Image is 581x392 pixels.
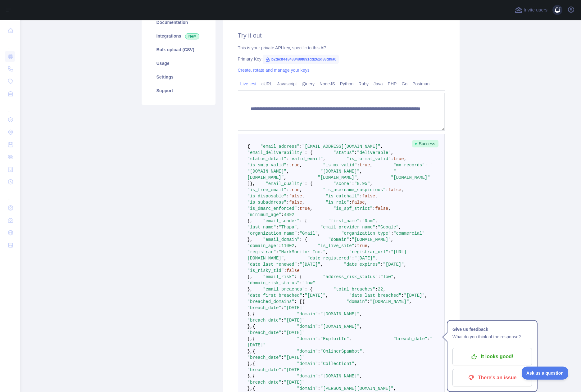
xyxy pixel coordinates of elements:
[320,349,362,354] span: "OnlinerSpambot"
[378,287,383,292] span: 22
[399,225,401,230] span: ,
[247,225,276,230] span: "last_name"
[318,349,320,354] span: :
[297,386,318,391] span: "domain"
[5,189,15,201] div: ...
[279,250,325,255] span: "MarkMonitor Inc."
[362,194,375,199] span: false
[354,243,357,248] span: :
[349,237,352,242] span: :
[302,281,315,286] span: "low"
[247,380,281,385] span: "breach_date"
[378,225,399,230] span: "Google"
[305,181,312,186] span: : {
[401,293,404,298] span: :
[247,318,281,323] span: "breach_date"
[318,336,320,341] span: :
[300,237,307,242] span: : {
[247,312,253,317] span: },
[360,163,370,168] span: true
[247,212,281,217] span: "minimum_age"
[297,324,318,329] span: "domain"
[263,55,339,64] span: b2de3f4e3433489f891dd262d88df9a0
[524,7,547,14] span: Invite users
[399,79,410,89] a: Go
[247,336,253,341] span: },
[357,150,391,155] span: "deliverable"
[393,163,425,168] span: "mx_records"
[299,79,317,89] a: jQuery
[388,206,391,211] span: ,
[320,374,360,379] span: "[DOMAIN_NAME]"
[360,194,362,199] span: :
[281,243,294,248] span: 11002
[386,187,388,192] span: :
[378,274,380,279] span: :
[247,150,305,155] span: "email_deliverability"
[357,175,359,180] span: ,
[294,243,297,248] span: ,
[149,29,208,43] a: Integrations New
[318,386,320,391] span: :
[393,156,404,161] span: true
[247,219,253,223] span: },
[318,243,354,248] span: "is_live_site"
[252,336,255,341] span: {
[300,144,302,149] span: :
[360,324,362,329] span: ,
[247,262,297,267] span: "date_last_renewed"
[352,181,354,186] span: :
[294,299,302,304] span: : [
[318,374,320,379] span: :
[247,194,287,199] span: "is_disposable"
[371,79,385,89] a: Java
[356,79,371,89] a: Ruby
[287,163,289,168] span: :
[284,380,305,385] span: "[DATE]"
[247,163,287,168] span: "is_smtp_valid"
[300,206,310,211] span: true
[375,206,388,211] span: false
[323,163,357,168] span: "is_mx_valid"
[334,150,354,155] span: "status"
[385,79,399,89] a: PHP
[354,256,375,261] span: "[DATE]"
[287,156,289,161] span: :
[305,150,312,155] span: : {
[375,225,378,230] span: :
[393,231,425,236] span: "commercial"
[452,326,532,333] h1: Give us feedback
[247,274,253,279] span: },
[354,150,357,155] span: :
[279,243,281,248] span: :
[297,231,299,236] span: :
[338,79,356,89] a: Python
[297,206,299,211] span: :
[318,175,357,180] span: "[DOMAIN_NAME]"
[452,369,532,386] button: There's an issue
[238,68,310,73] a: Create, rotate and manage your keys
[281,330,284,335] span: :
[263,237,300,242] span: "email_domain"
[349,293,401,298] span: "date_last_breached"
[360,312,362,317] span: ,
[425,163,433,168] span: : [
[247,293,302,298] span: "date_first_breached"
[5,101,15,113] div: ...
[323,187,386,192] span: "is_username_suspicious"
[375,219,378,223] span: ,
[247,156,287,161] span: "status_detail"
[300,187,302,192] span: ,
[391,156,393,161] span: :
[247,243,279,248] span: "domain_age"
[323,274,378,279] span: "address_risk_status"
[281,380,284,385] span: :
[522,367,569,380] iframe: Toggle Customer Support
[247,250,276,255] span: "registrar"
[289,200,302,205] span: false
[320,312,360,317] span: "[DOMAIN_NAME]"
[279,225,297,230] span: "Thapa"
[380,262,383,267] span: :
[238,56,445,62] div: Primary Key:
[247,231,297,236] span: "organization_name"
